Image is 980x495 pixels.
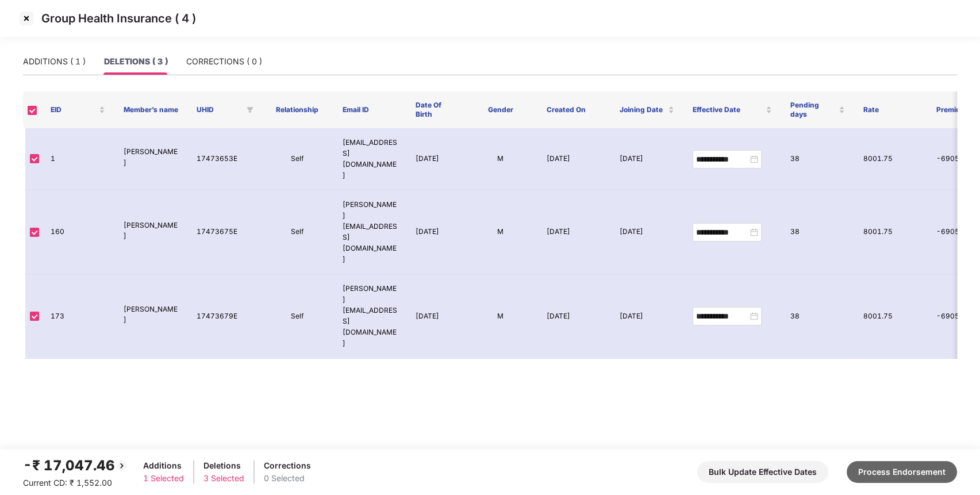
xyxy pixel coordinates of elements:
[264,472,311,485] div: 0 Selected
[854,274,927,358] td: 8001.75
[781,91,854,128] th: Pending days
[203,459,244,472] div: Deletions
[790,101,836,119] span: Pending days
[143,459,184,472] div: Additions
[537,128,610,190] td: [DATE]
[537,274,610,358] td: [DATE]
[41,91,114,128] th: EID
[124,220,178,242] p: [PERSON_NAME]
[247,106,253,113] span: filter
[187,274,260,358] td: 17473679E
[693,105,763,114] span: Effective Date
[186,55,262,68] div: CORRECTIONS ( 0 )
[697,461,828,483] button: Bulk Update Effective Dates
[264,459,311,472] div: Corrections
[23,55,86,68] div: ADDITIONS ( 1 )
[143,472,184,485] div: 1 Selected
[854,91,927,128] th: Rate
[464,190,537,274] td: M
[464,91,537,128] th: Gender
[781,274,854,358] td: 38
[781,190,854,274] td: 38
[41,274,114,358] td: 173
[260,274,333,358] td: Self
[464,128,537,190] td: M
[537,91,610,128] th: Created On
[41,128,114,190] td: 1
[406,190,464,274] td: [DATE]
[124,304,178,326] p: [PERSON_NAME]
[104,55,168,68] div: DELETIONS ( 3 )
[537,190,610,274] td: [DATE]
[406,274,464,358] td: [DATE]
[260,91,333,128] th: Relationship
[124,147,178,168] p: [PERSON_NAME]
[610,190,683,274] td: [DATE]
[41,11,196,25] p: Group Health Insurance ( 4 )
[781,128,854,190] td: 38
[333,190,406,274] td: [PERSON_NAME][EMAIL_ADDRESS][DOMAIN_NAME]
[683,91,781,128] th: Effective Date
[114,91,187,128] th: Member’s name
[333,274,406,358] td: [PERSON_NAME][EMAIL_ADDRESS][DOMAIN_NAME]
[203,472,244,485] div: 3 Selected
[41,190,114,274] td: 160
[610,274,683,358] td: [DATE]
[17,9,36,28] img: svg+xml;base64,PHN2ZyBpZD0iQ3Jvc3MtMzJ4MzIiIHhtbG5zPSJodHRwOi8vd3d3LnczLm9yZy8yMDAwL3N2ZyIgd2lkdG...
[115,459,129,473] img: svg+xml;base64,PHN2ZyBpZD0iQmFjay0yMHgyMCIgeG1sbnM9Imh0dHA6Ly93d3cudzMub3JnLzIwMDAvc3ZnIiB3aWR0aD...
[23,478,112,488] span: Current CD: ₹ 1,552.00
[187,190,260,274] td: 17473675E
[51,105,97,114] span: EID
[464,274,537,358] td: M
[260,190,333,274] td: Self
[333,91,406,128] th: Email ID
[847,461,957,483] button: Process Endorsement
[406,128,464,190] td: [DATE]
[187,128,260,190] td: 17473653E
[854,128,927,190] td: 8001.75
[854,190,927,274] td: 8001.75
[406,91,464,128] th: Date Of Birth
[244,103,256,117] span: filter
[197,105,242,114] span: UHID
[620,105,666,114] span: Joining Date
[23,455,129,477] div: -₹ 17,047.46
[610,128,683,190] td: [DATE]
[333,128,406,190] td: [EMAIL_ADDRESS][DOMAIN_NAME]
[260,128,333,190] td: Self
[610,91,683,128] th: Joining Date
